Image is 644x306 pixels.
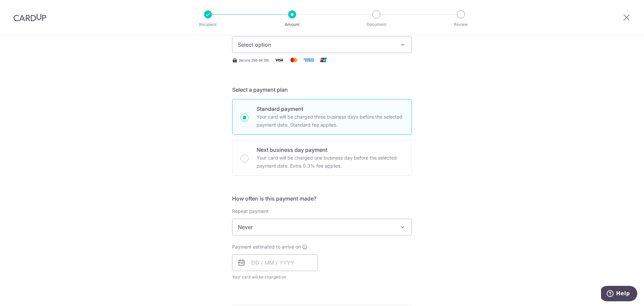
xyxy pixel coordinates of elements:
p: Your card will be charged three business days before the selected payment date. Standard fee appl... [257,113,404,129]
img: American Express [302,56,315,64]
iframe: Opens a widget where you can find more information [601,286,637,303]
img: Mastercard [287,56,301,64]
p: Review [436,21,486,28]
span: Secure 256-bit SSL [239,57,270,63]
p: Your card will be charged one business day before the selected payment date. Extra 0.3% fee applies. [257,154,404,170]
h5: How often is this payment made? [232,194,412,203]
p: Document [352,21,401,28]
h5: Select a payment plan [232,86,412,94]
span: Payment estimated to arrive on [232,244,301,250]
p: Standard payment [257,105,404,113]
img: Visa [272,56,286,64]
p: Amount [267,21,317,28]
p: Recipient [183,21,233,28]
span: Your card will be charged on [232,274,318,280]
span: Select option [238,41,394,49]
img: Union Pay [317,56,330,64]
img: CardUp [13,13,46,21]
input: DD / MM / YYYY [232,254,318,271]
span: Never [232,219,412,235]
span: Never [232,219,412,235]
label: Repeat payment [232,208,269,215]
p: Next business day payment [257,146,404,154]
button: Select option [232,36,412,53]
